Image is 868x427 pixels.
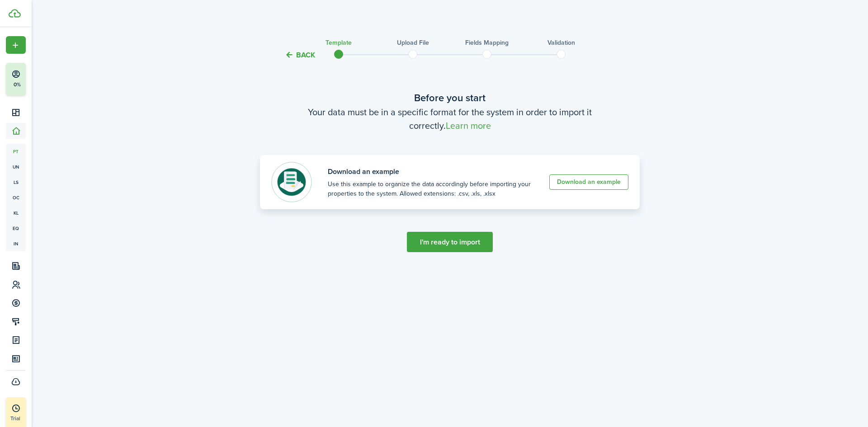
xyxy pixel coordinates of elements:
[9,9,21,18] img: TenantCloud
[6,236,26,251] a: in
[271,162,312,202] img: File template
[407,232,493,252] button: I'm ready to import
[6,63,81,95] button: 0%
[328,179,533,198] import-template-banner-description: Use this example to organize the data accordingly before importing your properties to the system....
[6,190,26,205] a: oc
[328,166,533,177] banner-title: Download an example
[397,38,429,47] h3: Upload file
[285,50,315,60] button: Back
[446,121,491,131] a: Learn more
[6,221,26,236] a: eq
[325,38,352,47] h3: Template
[10,414,47,422] p: Trial
[260,105,640,132] wizard-step-header-description: Your data must be in a specific format for the system in order to import it correctly.
[6,144,26,159] a: pt
[11,81,23,89] p: 0%
[6,205,26,221] a: kl
[465,38,509,47] h3: Fields mapping
[6,159,26,174] a: un
[6,174,26,190] a: ls
[547,38,575,47] h3: Validation
[549,174,628,190] a: Download an example
[260,90,640,105] wizard-step-header-title: Before you start
[6,36,26,54] button: Open menu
